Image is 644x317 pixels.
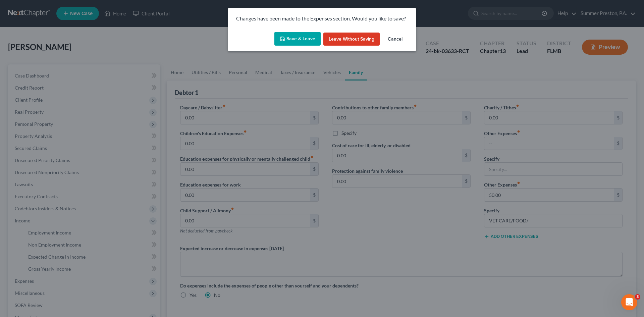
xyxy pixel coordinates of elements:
[323,33,380,46] button: Leave without Saving
[621,294,637,310] iframe: Intercom live chat
[635,294,640,300] span: 3
[382,33,408,46] button: Cancel
[274,32,321,46] button: Save & Leave
[236,15,408,22] p: Changes have been made to the Expenses section. Would you like to save?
